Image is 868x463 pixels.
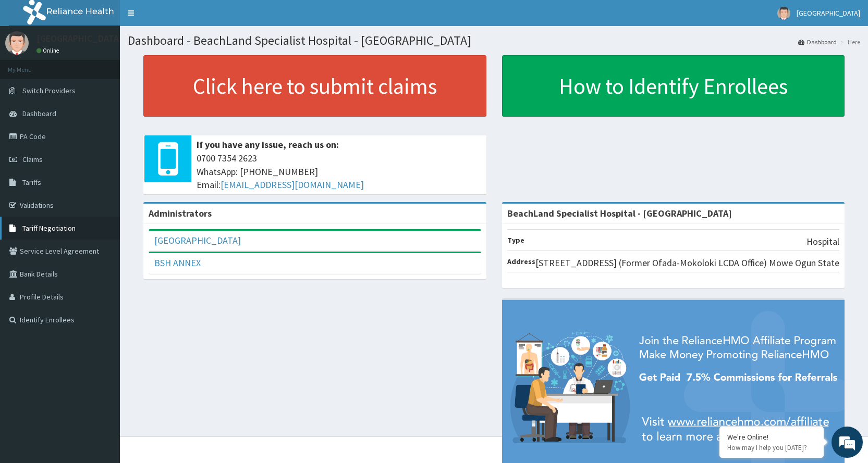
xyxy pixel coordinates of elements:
[777,7,790,20] img: User Image
[22,109,56,118] span: Dashboard
[154,257,201,269] a: BSH ANNEX
[507,207,732,219] strong: BeachLand Specialist Hospital - [GEOGRAPHIC_DATA]
[36,47,62,54] a: Online
[727,432,816,442] div: We're Online!
[36,34,123,43] p: [GEOGRAPHIC_DATA]
[197,139,339,151] b: If you have any issue, reach us on:
[838,37,860,46] li: Here
[22,86,76,95] span: Switch Providers
[797,8,860,18] span: [GEOGRAPHIC_DATA]
[22,178,41,187] span: Tariffs
[806,235,839,248] p: Hospital
[22,223,76,233] span: Tariff Negotiation
[197,152,481,192] span: 0700 7354 2623 WhatsApp: [PHONE_NUMBER] Email:
[22,155,43,164] span: Claims
[502,55,845,117] a: How to Identify Enrollees
[154,234,241,246] a: [GEOGRAPHIC_DATA]
[128,34,860,47] h1: Dashboard - BeachLand Specialist Hospital - [GEOGRAPHIC_DATA]
[727,443,816,452] p: How may I help you today?
[507,257,535,266] b: Address
[535,256,839,270] p: [STREET_ADDRESS] (Former Ofada-Mokoloki LCDA Office) Mowe Ogun State
[143,55,486,117] a: Click here to submit claims
[149,207,212,219] b: Administrators
[507,235,524,245] b: Type
[798,37,837,46] a: Dashboard
[5,31,29,55] img: User Image
[221,179,364,191] a: [EMAIL_ADDRESS][DOMAIN_NAME]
